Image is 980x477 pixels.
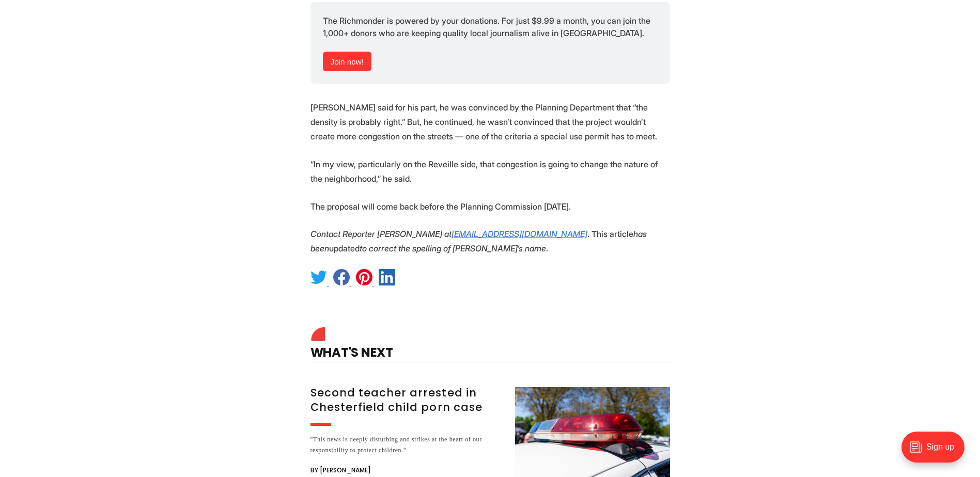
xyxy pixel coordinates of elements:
[310,330,670,362] h4: What's Next
[310,100,670,144] p: [PERSON_NAME] said for his part, he was convinced by the Planning Department that “the density is...
[310,464,371,476] span: By [PERSON_NAME]
[310,229,452,239] em: Contact Reporter [PERSON_NAME] at
[310,199,670,214] p: The proposal will come back before the Planning Commission [DATE].
[323,15,652,38] span: The Richmonder is powered by your donations. For just $9.99 a month, you can join the 1,000+ dono...
[323,52,372,71] a: Join now!
[310,157,670,186] p: “In my view, particularly on the Reveille side, that congestion is going to change the nature of ...
[360,243,546,253] em: to correct the spelling of [PERSON_NAME]‘s name
[310,434,503,456] div: "This news is deeply disturbing and strikes at the heart of our responsibility to protect children."
[452,229,587,239] a: [EMAIL_ADDRESS][DOMAIN_NAME]
[310,227,670,256] p: . This article updated .
[893,426,980,477] iframe: portal-trigger
[310,386,503,415] h3: Second teacher arrested in Chesterfield child porn case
